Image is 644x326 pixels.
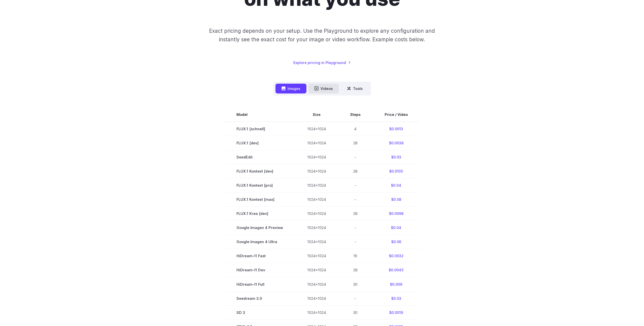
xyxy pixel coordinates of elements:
td: 1024x1024 [295,305,338,319]
td: $0.04 [373,178,420,192]
td: SeedEdit [224,150,295,164]
td: 1024x1024 [295,192,338,207]
td: $0.0038 [373,136,420,150]
td: FLUX.1 [dev] [224,136,295,150]
p: Exact pricing depends on your setup. Use the Playground to explore any configuration and instantl... [199,27,445,44]
td: - [338,291,373,305]
td: $0.0019 [373,305,420,319]
td: Google Imagen 4 Preview [224,221,295,235]
td: HiDream-I1 Full [224,277,295,291]
button: Images [275,84,306,93]
td: 1024x1024 [295,277,338,291]
td: SD 3 [224,305,295,319]
td: 1024x1024 [295,178,338,192]
th: Steps [338,108,373,122]
td: $0.0105 [373,164,420,178]
td: HiDream-I1 Fast [224,249,295,263]
td: FLUX.1 Kontext [pro] [224,178,295,192]
td: $0.06 [373,235,420,249]
td: HiDream-I1 Dev [224,263,295,277]
td: $0.009 [373,277,420,291]
td: 1024x1024 [295,221,338,235]
td: - [338,192,373,207]
td: $0.0098 [373,207,420,221]
td: 28 [338,207,373,221]
td: FLUX.1 Kontext [max] [224,192,295,207]
button: Videos [308,84,339,93]
td: 1024x1024 [295,164,338,178]
td: 1024x1024 [295,150,338,164]
td: $0.0032 [373,249,420,263]
th: Size [295,108,338,122]
td: 28 [338,164,373,178]
td: 1024x1024 [295,122,338,136]
td: 30 [338,277,373,291]
td: 1024x1024 [295,207,338,221]
td: - [338,150,373,164]
td: 28 [338,136,373,150]
td: - [338,235,373,249]
td: $0.0045 [373,263,420,277]
a: Explore pricing in Playground [293,60,351,66]
td: 16 [338,249,373,263]
td: $0.0013 [373,122,420,136]
td: 1024x1024 [295,263,338,277]
td: 4 [338,122,373,136]
td: 28 [338,263,373,277]
td: $0.03 [373,150,420,164]
td: 1024x1024 [295,291,338,305]
td: Google Imagen 4 Ultra [224,235,295,249]
th: Price / Video [373,108,420,122]
button: Tools [341,84,369,93]
td: 1024x1024 [295,235,338,249]
td: 1024x1024 [295,249,338,263]
td: $0.04 [373,221,420,235]
td: - [338,221,373,235]
td: FLUX.1 Kontext [dev] [224,164,295,178]
td: FLUX.1 [schnell] [224,122,295,136]
td: $0.08 [373,192,420,207]
td: Seedream 3.0 [224,291,295,305]
td: $0.03 [373,291,420,305]
th: Model [224,108,295,122]
td: FLUX.1 Krea [dev] [224,207,295,221]
td: 1024x1024 [295,136,338,150]
td: 30 [338,305,373,319]
td: - [338,178,373,192]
